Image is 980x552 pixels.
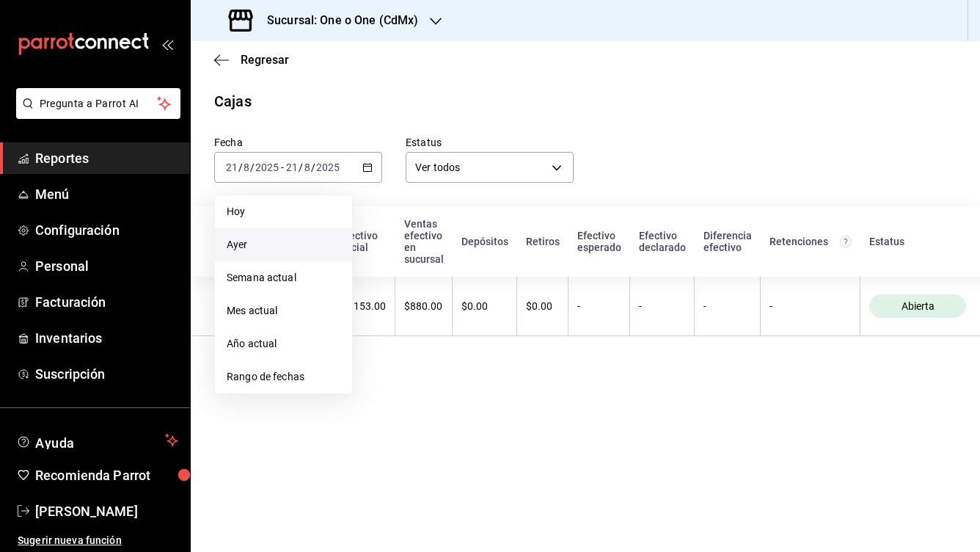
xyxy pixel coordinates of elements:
[214,53,289,67] button: Regresar
[255,12,418,29] h3: Sucursal: One o One (CdMx)
[896,300,940,312] span: Abierta
[161,38,173,50] button: open_drawer_menu
[238,161,243,173] span: /
[227,303,340,319] span: Mes actual
[227,204,340,219] span: Hoy
[227,369,340,385] span: Rango de fechas
[18,533,178,548] span: Sugerir nueva función
[35,501,178,521] span: [PERSON_NAME]
[577,230,621,253] div: Efectivo esperado
[315,161,340,173] input: ----
[577,300,621,312] div: -
[285,161,299,173] input: --
[406,137,574,148] label: Estatus
[35,328,178,348] span: Inventarios
[639,300,685,312] div: -
[769,300,851,312] div: -
[255,161,279,173] input: ----
[227,237,340,253] span: Ayer
[404,300,443,312] div: $880.00
[526,236,560,247] div: Retiros
[869,236,967,247] div: Estatus
[639,230,686,253] div: Efectivo declarado
[35,184,178,204] span: Menú
[40,96,158,112] span: Pregunta a Parrot AI
[703,300,751,312] div: -
[250,161,255,173] span: /
[340,300,386,312] div: $8,153.00
[35,148,178,168] span: Reportes
[214,137,382,148] label: Fecha
[35,292,178,312] span: Facturación
[404,218,444,265] div: Ventas efectivo en sucursal
[35,256,178,276] span: Personal
[406,152,574,183] div: Ver todos
[840,236,852,247] svg: Total de retenciones de propinas registradas
[35,220,178,240] span: Configuración
[304,161,311,173] input: --
[311,161,315,173] span: /
[214,90,252,112] div: Cajas
[10,106,180,122] a: Pregunta a Parrot AI
[227,270,340,286] span: Semana actual
[241,53,289,67] span: Regresar
[243,161,250,173] input: --
[225,161,238,173] input: --
[526,300,559,312] div: $0.00
[703,230,752,253] div: Diferencia efectivo
[35,432,159,449] span: Ayuda
[769,236,852,247] div: Retenciones
[340,230,387,253] div: Efectivo inicial
[16,88,180,119] button: Pregunta a Parrot AI
[281,161,284,173] span: -
[461,236,508,247] div: Depósitos
[227,336,340,352] span: Año actual
[461,300,508,312] div: $0.00
[35,364,178,384] span: Suscripción
[299,161,303,173] span: /
[35,465,178,485] span: Recomienda Parrot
